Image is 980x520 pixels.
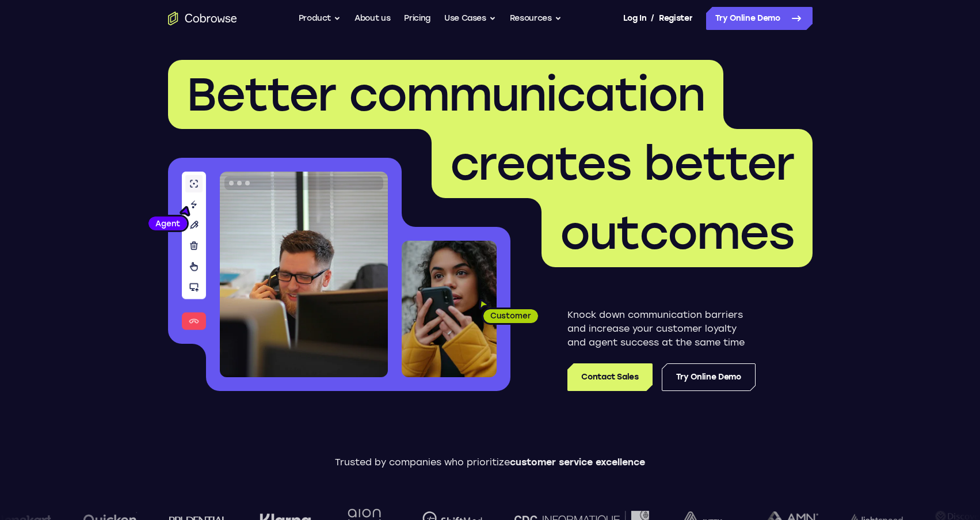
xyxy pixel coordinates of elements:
a: Pricing [404,7,430,30]
a: Register [659,7,692,30]
a: Go to the home page [168,12,237,25]
img: A customer holding their phone [402,241,497,377]
img: A customer support agent talking on the phone [220,172,388,377]
span: Better communication [186,67,705,122]
span: creates better [450,136,794,191]
a: Contact Sales [567,363,652,391]
a: Try Online Demo [662,363,756,391]
button: Resources [510,7,562,30]
span: outcomes [560,205,794,260]
span: / [651,12,654,25]
a: Try Online Demo [706,7,813,30]
span: customer service excellence [510,457,645,468]
button: Use Cases [444,7,496,30]
button: Product [299,7,341,30]
a: Log In [623,7,646,30]
p: Knock down communication barriers and increase your customer loyalty and agent success at the sam... [567,308,756,350]
a: About us [354,7,390,30]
